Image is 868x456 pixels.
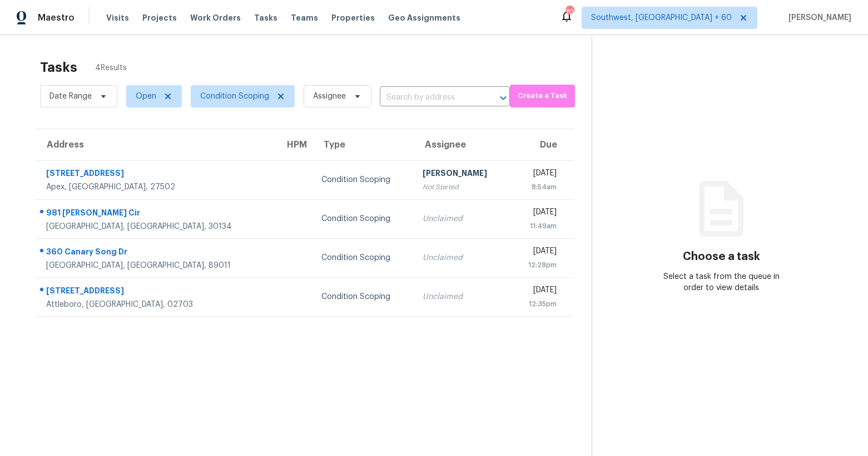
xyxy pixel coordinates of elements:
[380,89,479,106] input: Search by address
[46,207,267,221] div: 981 [PERSON_NAME] Cir
[510,129,574,160] th: Due
[321,252,405,263] div: Condition Scoping
[519,285,557,298] div: [DATE]
[519,207,557,220] div: [DATE]
[106,12,129,23] span: Visits
[414,129,510,160] th: Assignee
[519,182,557,193] div: 8:54am
[519,259,557,271] div: 12:28pm
[49,91,92,102] span: Date Range
[519,298,557,310] div: 12:35pm
[200,91,269,102] span: Condition Scoping
[142,12,177,23] span: Projects
[313,91,346,102] span: Assignee
[510,85,575,107] button: Create a Task
[423,168,501,182] div: [PERSON_NAME]
[519,168,557,182] div: [DATE]
[46,285,267,299] div: [STREET_ADDRESS]
[321,291,405,302] div: Condition Scoping
[46,182,267,193] div: Apex, [GEOGRAPHIC_DATA], 27502
[136,91,156,102] span: Open
[46,260,267,271] div: [GEOGRAPHIC_DATA], [GEOGRAPHIC_DATA], 89011
[46,221,267,232] div: [GEOGRAPHIC_DATA], [GEOGRAPHIC_DATA], 30134
[519,246,557,259] div: [DATE]
[657,271,786,293] div: Select a task from the queue in order to view details
[784,12,851,23] span: [PERSON_NAME]
[313,129,414,160] th: Type
[46,246,267,260] div: 360 Canary Song Dr
[321,213,405,224] div: Condition Scoping
[190,12,241,23] span: Work Orders
[519,220,557,232] div: 11:49am
[291,12,318,23] span: Teams
[46,168,267,182] div: [STREET_ADDRESS]
[46,299,267,310] div: Attleboro, [GEOGRAPHIC_DATA], 02703
[566,7,573,18] div: 700
[36,129,276,160] th: Address
[276,129,313,160] th: HPM
[40,62,77,73] h2: Tasks
[495,90,511,106] button: Open
[254,14,277,22] span: Tasks
[591,12,732,23] span: Southwest, [GEOGRAPHIC_DATA] + 60
[331,12,375,23] span: Properties
[423,182,501,193] div: Not Started
[683,251,760,262] h3: Choose a task
[388,12,460,23] span: Geo Assignments
[321,174,405,185] div: Condition Scoping
[515,90,569,102] span: Create a Task
[423,252,501,263] div: Unclaimed
[423,291,501,302] div: Unclaimed
[95,62,127,73] span: 4 Results
[38,12,75,23] span: Maestro
[423,213,501,224] div: Unclaimed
